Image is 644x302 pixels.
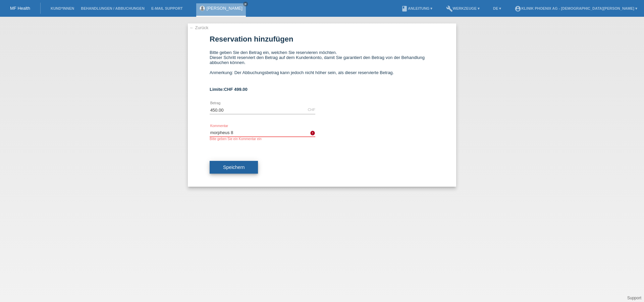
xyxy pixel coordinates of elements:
div: Bitte geben Sie den Betrag ein, welchen Sie reservieren möchten. Dieser Schritt reserviert den Be... [210,50,434,80]
a: ← Zurück [190,25,208,30]
i: book [401,5,408,12]
a: Behandlungen / Abbuchungen [77,6,148,10]
a: Support [627,296,641,300]
a: DE ▾ [490,6,504,10]
i: account_circle [515,5,521,12]
a: [PERSON_NAME] [207,6,243,11]
button: Speichern [210,161,258,174]
a: bookAnleitung ▾ [398,6,436,10]
div: Bitte geben Sie ein Kommentar ein [210,137,315,141]
i: build [446,5,453,12]
div: CHF [308,108,315,112]
b: Limite: [210,87,248,92]
span: Speichern [223,165,245,170]
a: account_circleKlinik Phoenix AG - [DEMOGRAPHIC_DATA][PERSON_NAME] ▾ [511,6,641,10]
a: E-Mail Support [148,6,186,10]
i: close [244,2,247,6]
a: MF Health [10,6,30,11]
a: close [243,2,248,6]
i: error [310,130,315,136]
a: Kund*innen [47,6,77,10]
a: buildWerkzeuge ▾ [443,6,483,10]
h1: Reservation hinzufügen [210,35,434,43]
span: CHF 499.00 [224,87,248,92]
